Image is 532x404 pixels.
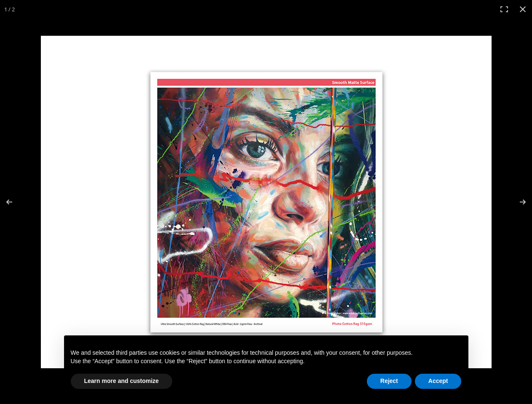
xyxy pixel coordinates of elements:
button: Next (arrow right) [503,181,532,223]
p: Use the “Accept” button to consent. Use the “Reject” button to continue without accepting. [71,357,462,366]
img: Editions Photo Cotton Rag 315gsm (IFA-011) [41,36,492,368]
p: We and selected third parties use cookies or similar technologies for technical purposes and, wit... [71,349,462,357]
button: Reject [367,374,412,389]
button: Learn more and customize [71,374,172,389]
button: Accept [415,374,462,389]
